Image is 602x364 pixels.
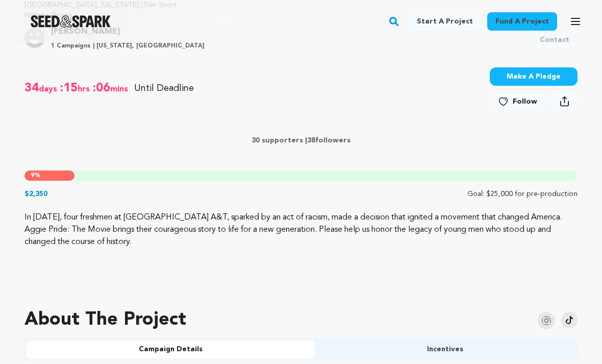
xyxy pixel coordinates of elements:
[31,15,111,28] img: Seed&Spark Logo Dark Mode
[31,173,34,179] span: 9
[24,189,47,199] p: $2,350
[24,135,578,145] p: 30 supporters | followers
[513,96,537,107] span: Follow
[134,81,194,95] p: Until Deadline
[490,92,545,111] a: Follow
[31,15,111,28] a: Seed&Spark Homepage
[78,80,92,96] span: hrs
[561,312,578,328] img: Seed&Spark Tiktok Icon
[409,12,481,31] a: Start a project
[24,171,74,181] div: %
[315,341,575,359] button: Incentives
[39,80,59,96] span: days
[487,12,557,31] a: Fund a project
[24,211,578,248] p: In [DATE], four freshmen at [GEOGRAPHIC_DATA] A&T, sparked by an act of racism, made a decision t...
[110,80,130,96] span: mins
[24,80,39,96] span: 34
[24,310,186,330] h1: About The Project
[467,189,578,199] p: Goal: $25,000 for pre-production
[51,42,205,50] p: 1 Campaigns | [US_STATE], [GEOGRAPHIC_DATA]
[92,80,110,96] span: :06
[490,67,578,86] button: Make A Pledge
[59,80,78,96] span: :15
[307,137,315,144] span: 38
[27,341,315,359] button: Campaign Details
[538,312,555,329] img: Seed&Spark Instagram Icon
